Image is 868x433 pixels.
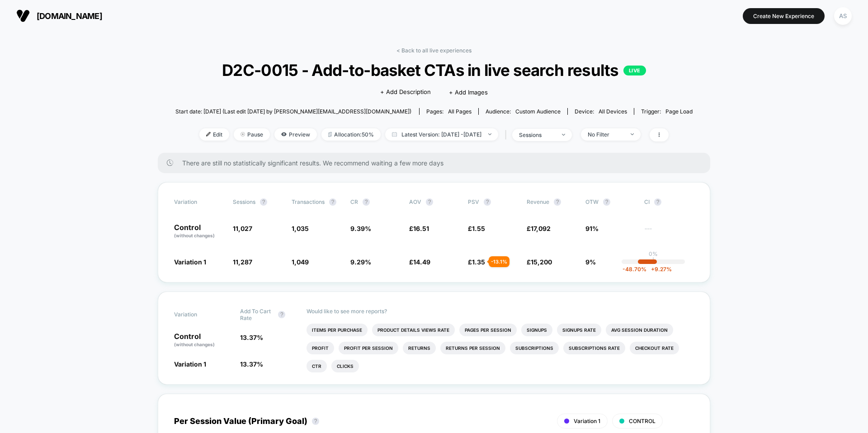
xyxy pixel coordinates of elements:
[174,308,224,321] span: Variation
[641,108,693,115] div: Trigger:
[260,198,267,206] button: ?
[606,324,673,336] li: Avg Session Duration
[426,198,433,206] button: ?
[409,198,421,205] span: AOV
[489,256,509,267] div: - 13.1 %
[174,233,215,238] span: (without changes)
[649,250,658,257] p: 0%
[240,308,274,321] span: Add To Cart Rate
[241,132,245,136] img: end
[743,8,825,24] button: Create New Experience
[503,128,512,141] span: |
[531,225,551,232] span: 17,092
[278,311,285,318] button: ?
[644,226,694,239] span: ---
[292,225,309,232] span: 1,035
[329,198,336,206] button: ?
[392,132,397,136] img: calendar
[585,258,596,266] span: 9%
[14,9,105,23] button: [DOMAIN_NAME]
[350,258,371,266] span: 9.29 %
[201,61,667,80] span: D2C-0015 - Add-to-basket CTAs in live search results
[527,258,552,266] span: £
[527,225,551,232] span: £
[339,342,398,354] li: Profit Per Session
[307,324,368,336] li: Items Per Purchase
[834,7,852,25] div: AS
[563,342,625,354] li: Subscriptions Rate
[585,198,635,206] span: OTW
[599,108,627,115] span: all devices
[468,225,485,232] span: £
[488,133,491,135] img: end
[472,258,485,266] span: 1.35
[413,225,429,232] span: 16.51
[603,198,610,206] button: ?
[654,198,661,206] button: ?
[409,225,429,232] span: £
[331,360,359,372] li: Clicks
[644,198,694,206] span: CI
[562,134,565,136] img: end
[554,198,561,206] button: ?
[588,131,624,138] div: No Filter
[831,7,854,25] button: AS
[409,258,430,266] span: £
[651,266,655,273] span: +
[350,225,371,232] span: 9.39 %
[468,198,479,205] span: PSV
[531,258,552,266] span: 15,200
[174,333,231,348] p: Control
[510,342,559,354] li: Subscriptions
[472,225,485,232] span: 1.55
[380,88,431,97] span: + Add Description
[413,258,430,266] span: 14.49
[665,108,693,115] span: Page Load
[233,198,255,205] span: Sessions
[448,108,472,115] span: all pages
[233,258,252,266] span: 11,287
[292,198,325,205] span: Transactions
[631,133,634,135] img: end
[240,334,263,341] span: 13.37 %
[199,128,229,141] span: Edit
[174,258,206,266] span: Variation 1
[449,89,488,96] span: + Add Images
[174,224,224,239] p: Control
[174,342,215,347] span: (without changes)
[37,11,102,21] span: [DOMAIN_NAME]
[459,324,517,336] li: Pages Per Session
[623,66,646,75] p: LIVE
[440,342,505,354] li: Returns Per Session
[521,324,552,336] li: Signups
[350,198,358,205] span: CR
[585,225,599,232] span: 91%
[623,266,646,273] span: -48.70 %
[233,225,252,232] span: 11,027
[557,324,601,336] li: Signups Rate
[629,418,656,424] span: CONTROL
[527,198,549,205] span: Revenue
[567,108,634,115] span: Device:
[206,132,211,136] img: edit
[174,360,206,368] span: Variation 1
[312,418,319,425] button: ?
[396,47,472,54] a: < Back to all live experiences
[16,9,30,23] img: Visually logo
[372,324,455,336] li: Product Details Views Rate
[652,257,654,264] p: |
[515,108,561,115] span: Custom Audience
[321,128,381,141] span: Allocation: 50%
[484,198,491,206] button: ?
[519,132,555,138] div: sessions
[385,128,498,141] span: Latest Version: [DATE] - [DATE]
[426,108,472,115] div: Pages:
[630,342,679,354] li: Checkout Rate
[307,360,327,372] li: Ctr
[646,266,672,273] span: 9.27 %
[182,159,692,167] span: There are still no statistically significant results. We recommend waiting a few more days
[403,342,436,354] li: Returns
[307,308,694,315] p: Would like to see more reports?
[274,128,317,141] span: Preview
[240,360,263,368] span: 13.37 %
